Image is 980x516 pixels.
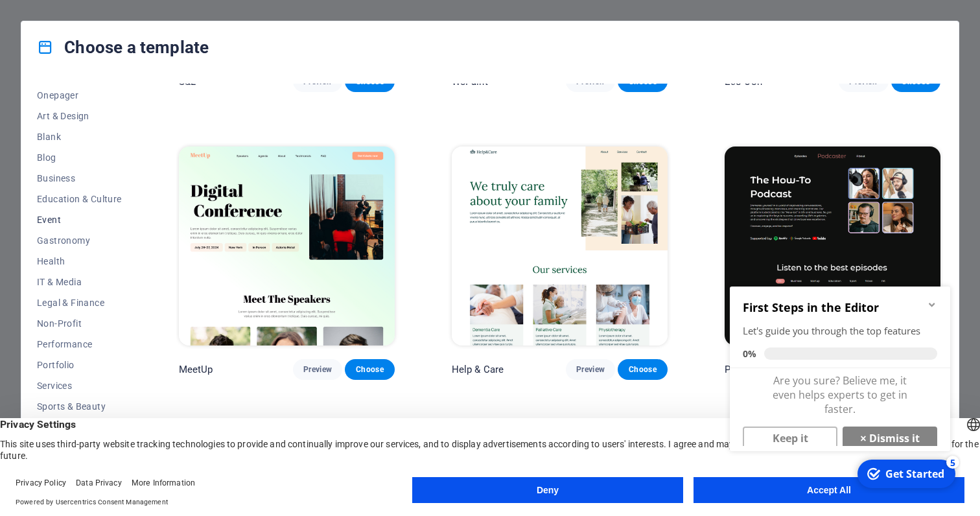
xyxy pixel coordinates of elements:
span: Portfolio [37,360,122,370]
p: MeetUp [179,363,213,376]
div: Are you sure? Believe me, it even helps experts to get in faster. [5,95,226,148]
button: Art & Design [37,106,122,126]
button: Blank [37,126,122,147]
button: Non-Profit [37,313,122,334]
button: Preview [566,359,615,380]
div: Minimize checklist [202,26,213,36]
span: Gastronomy [37,235,122,246]
div: 5 [222,182,235,195]
span: Performance [37,339,122,349]
span: 0% [18,74,40,86]
button: Event [37,209,122,230]
span: Blog [37,152,122,163]
button: Business [37,168,122,189]
span: Blank [37,132,122,142]
button: Health [37,251,122,272]
span: Education & Culture [37,194,122,204]
button: Performance [37,334,122,355]
span: Non-Profit [37,318,122,329]
a: Keep it [18,153,113,176]
button: Choose [345,359,394,380]
button: Legal & Finance [37,292,122,313]
img: Podcaster [725,147,940,346]
span: IT & Media [37,277,122,287]
div: Get Started 5 items remaining, 0% complete [133,186,231,215]
span: Preview [303,364,332,375]
button: Onepager [37,85,122,106]
strong: × [135,159,141,170]
span: Legal & Finance [37,298,122,308]
button: Portfolio [37,355,122,375]
button: Trades [37,417,122,438]
h2: First Steps in the Editor [18,26,213,41]
span: Preview [576,364,605,375]
button: Choose [618,359,667,380]
button: IT & Media [37,272,122,292]
span: Business [37,173,122,183]
span: Choose [628,364,657,375]
span: Health [37,256,122,266]
h4: Choose a template [37,37,209,58]
button: Preview [293,359,342,380]
span: Onepager [37,90,122,100]
span: Art & Design [37,111,122,121]
button: Gastronomy [37,230,122,251]
div: Get Started [161,193,220,207]
button: Education & Culture [37,189,122,209]
span: Sports & Beauty [37,401,122,412]
button: Sports & Beauty [37,396,122,417]
button: Services [37,375,122,396]
img: Help & Care [452,147,668,346]
img: MeetUp [179,147,395,346]
span: Services [37,381,122,391]
a: × Dismiss it [118,153,213,176]
span: Choose [355,364,384,375]
div: Let's guide you through the top features [18,51,213,64]
button: Blog [37,147,122,168]
p: Help & Care [452,363,504,376]
span: Event [37,215,122,225]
